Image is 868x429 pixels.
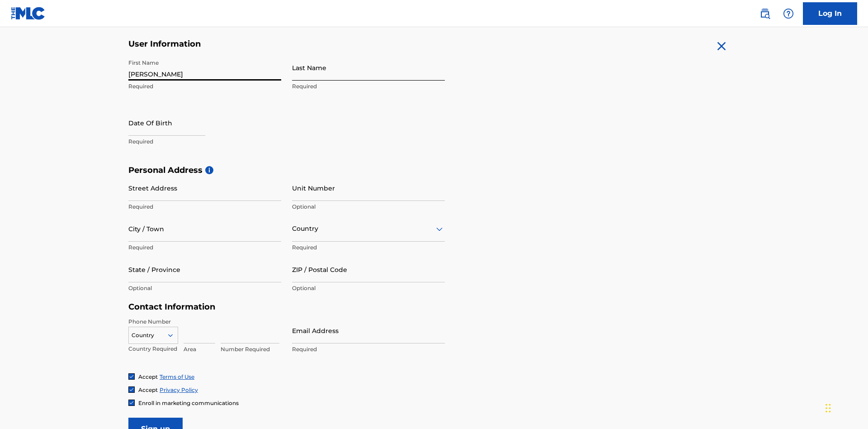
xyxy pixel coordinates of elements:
img: checkbox [129,387,134,392]
img: help [783,8,794,19]
h5: Contact Information [128,302,445,312]
p: Optional [292,284,445,292]
p: Required [292,82,445,91]
p: Optional [128,284,281,292]
p: Required [128,203,281,211]
p: Required [292,345,445,353]
span: Accept [138,386,158,393]
p: Required [128,82,281,91]
div: Drag [826,395,831,422]
iframe: Chat Widget [823,386,868,429]
a: Log In [803,2,857,25]
h5: Personal Address [128,165,740,176]
h5: User Information [128,39,445,49]
div: Help [779,5,797,23]
img: search [759,8,770,19]
p: Required [128,243,281,252]
p: Area [184,345,215,353]
span: Enroll in marketing communications [138,400,239,406]
img: MLC Logo [11,7,46,20]
img: checkbox [129,400,134,405]
a: Privacy Policy [160,386,198,393]
span: Accept [138,373,158,380]
a: Terms of Use [160,373,194,380]
p: Required [292,243,445,252]
img: checkbox [129,374,134,379]
p: Required [128,138,281,146]
img: close [714,39,729,53]
p: Optional [292,203,445,211]
span: i [205,166,213,174]
p: Number Required [221,345,279,353]
a: Public Search [756,5,774,23]
p: Country Required [128,345,178,353]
